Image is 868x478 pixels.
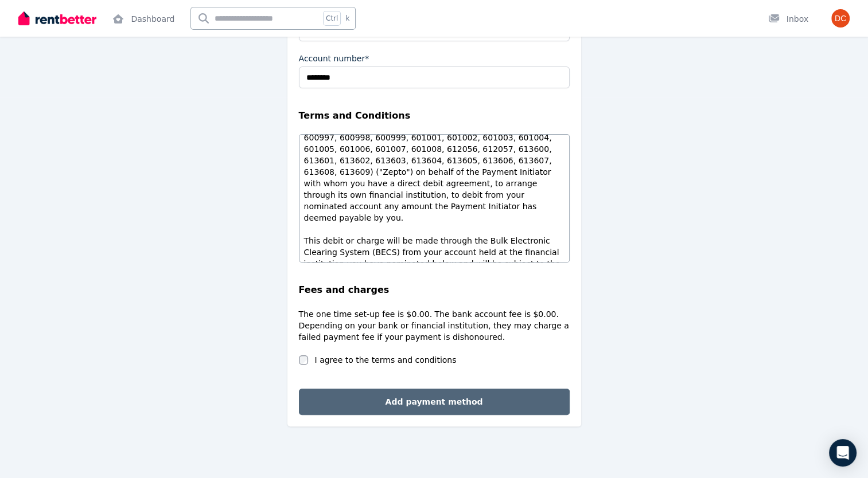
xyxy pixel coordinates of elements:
[299,53,369,64] label: Account number*
[299,308,570,343] p: The one time set-up fee is $0.00. The bank account fee is $0.00. Depending on your bank or financ...
[829,439,857,467] div: Open Intercom Messenger
[768,13,808,25] div: Inbox
[299,389,570,415] button: Add payment method
[345,14,349,23] span: k
[315,354,457,366] label: I agree to the terms and conditions
[299,283,570,297] legend: Fees and charges
[304,86,565,395] p: "You request and authorise Zepto Payments Pty Ltd (User ID #454146, 492448, 500298, 507533, 51840...
[18,10,96,27] img: RentBetter
[299,109,570,123] legend: Terms and Conditions
[831,9,850,28] img: Dana Patricia Coleman
[323,11,341,26] span: Ctrl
